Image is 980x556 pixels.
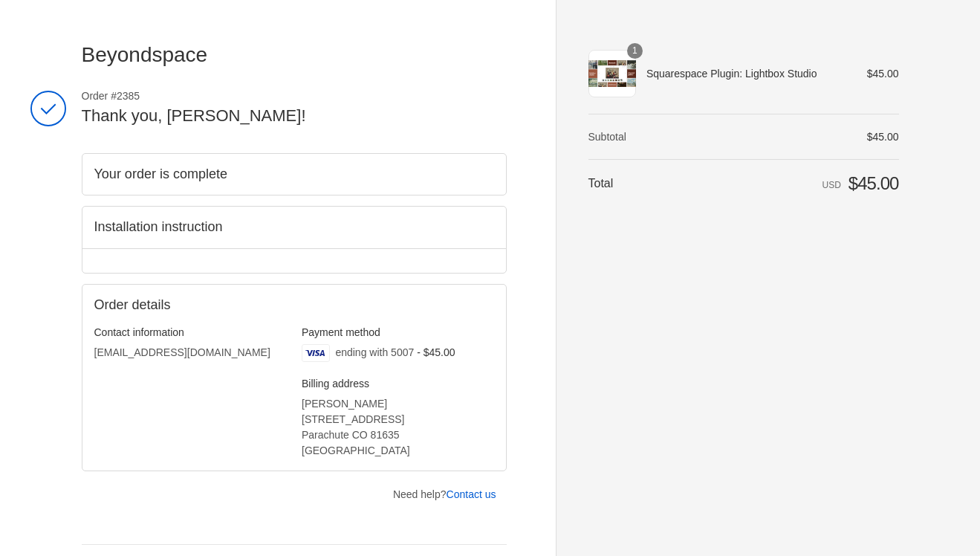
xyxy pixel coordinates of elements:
h2: Order details [94,297,294,314]
span: Squarespace Plugin: Lightbox Studio [646,67,846,80]
h2: Thank you, [PERSON_NAME]! [82,106,507,127]
address: [PERSON_NAME] [STREET_ADDRESS] Parachute CO 81635 [GEOGRAPHIC_DATA] [302,396,494,459]
h3: Contact information [94,326,287,339]
span: $45.00 [867,68,899,80]
span: ending with 5007 [335,346,414,358]
span: 1 [627,43,643,59]
p: Need help? [393,487,496,502]
span: - $45.00 [417,346,455,358]
span: $45.00 [848,173,899,193]
a: Contact us [447,488,496,500]
span: USD [822,180,841,190]
h3: Billing address [302,377,494,390]
span: $45.00 [867,131,899,143]
span: Order #2385 [82,89,507,103]
span: Total [588,177,614,190]
h3: Payment method [302,326,494,339]
span: Beyondspace [82,43,208,66]
h2: Installation instruction [94,219,494,236]
bdo: [EMAIL_ADDRESS][DOMAIN_NAME] [94,346,270,358]
h2: Your order is complete [94,166,494,183]
th: Subtotal [588,130,680,143]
